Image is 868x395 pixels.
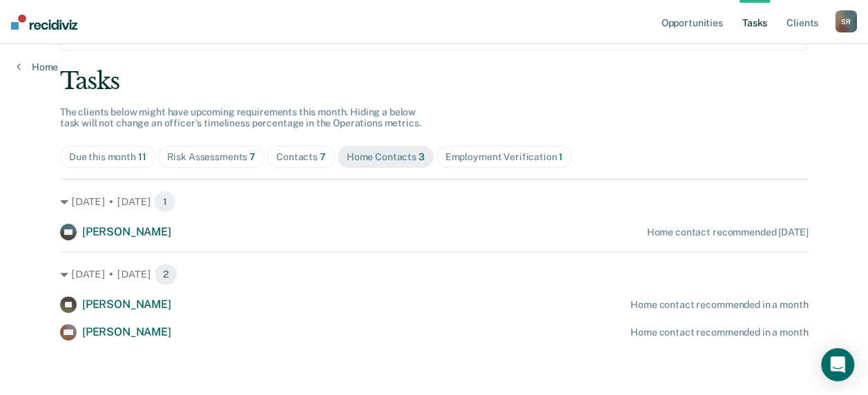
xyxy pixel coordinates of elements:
span: 1 [154,191,176,213]
span: 3 [418,151,425,162]
div: Home contact recommended [DATE] [646,227,808,238]
span: 7 [320,151,326,162]
div: Open Intercom Messenger [821,348,854,381]
div: Home contact recommended in a month [630,327,808,338]
div: Due this month [69,151,146,163]
span: 2 [154,263,177,285]
button: SR [835,10,857,32]
div: [DATE] • [DATE] 1 [60,191,808,213]
div: Employment Verification [445,151,563,163]
span: [PERSON_NAME] [82,325,171,338]
a: Home [17,61,58,73]
span: [PERSON_NAME] [82,298,171,311]
div: Home Contacts [347,151,425,163]
div: [DATE] • [DATE] 2 [60,263,808,285]
div: Risk Assessments [167,151,256,163]
span: [PERSON_NAME] [82,225,171,238]
div: Contacts [276,151,326,163]
div: S R [835,10,857,32]
div: Tasks [60,67,808,95]
span: 7 [249,151,255,162]
span: The clients below might have upcoming requirements this month. Hiding a below task will not chang... [60,106,421,129]
span: 1 [559,151,563,162]
img: Recidiviz [11,15,77,30]
span: 11 [138,151,146,162]
div: Home contact recommended in a month [630,299,808,311]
